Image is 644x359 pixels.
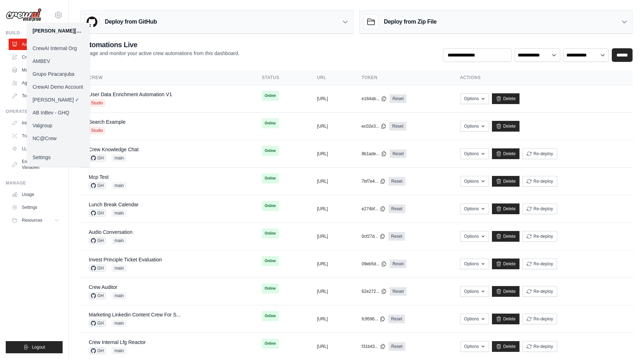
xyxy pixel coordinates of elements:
[9,117,63,129] a: Integrations
[89,292,106,299] span: GH
[89,174,109,180] a: Mcp Test
[460,121,489,132] button: Options
[362,123,386,129] button: ec02e3...
[89,229,132,235] a: Audio Conversation
[27,68,90,80] a: Grupo Piracanjuba
[522,286,557,297] button: Re-deploy
[460,286,489,297] button: Options
[112,237,127,244] span: main
[362,316,385,322] button: fc9596...
[27,132,90,145] a: NC@Crew
[262,256,279,266] span: Online
[492,121,519,132] a: Delete
[9,202,63,213] a: Settings
[9,90,63,102] a: Tool Registry
[390,287,406,296] a: Reset
[492,286,519,297] a: Delete
[492,341,519,352] a: Delete
[6,180,63,186] div: Manage
[308,70,353,85] th: URL
[362,289,387,294] button: 62e272...
[362,233,385,239] button: 0cf27d...
[388,315,405,323] a: Reset
[112,292,127,299] span: main
[262,311,279,321] span: Online
[9,130,63,142] a: Traces
[112,210,127,217] span: main
[460,203,489,214] button: Options
[80,40,239,50] h2: Automations Live
[112,347,127,354] span: main
[89,92,172,97] a: User Data Enrichment Automation V1
[492,176,519,187] a: Delete
[362,261,387,267] button: 09eb5d...
[9,39,63,50] a: Automations
[460,341,489,352] button: Options
[388,232,405,241] a: Reset
[9,143,63,154] a: LLM Connections
[253,70,308,85] th: Status
[492,231,519,242] a: Delete
[522,259,557,269] button: Re-deploy
[353,70,452,85] th: Token
[27,151,90,164] a: Settings
[89,147,138,152] a: Crew Knowledge Chat
[27,55,90,68] a: AMBEV
[389,342,405,351] a: Reset
[362,206,386,212] button: e274bf...
[389,177,405,186] a: Reset
[262,91,279,101] span: Online
[389,205,405,213] a: Reset
[522,314,557,324] button: Re-deploy
[89,202,138,207] a: Lunch Break Calendar
[460,93,489,104] button: Options
[390,94,406,103] a: Reset
[89,237,106,244] span: GH
[262,201,279,211] span: Online
[80,50,239,57] p: Manage and monitor your active crew automations from this dashboard.
[85,15,99,29] img: GitHub Logo
[522,176,557,187] button: Re-deploy
[384,18,436,26] h3: Deploy from Zip File
[9,215,63,226] button: Resources
[492,314,519,324] a: Delete
[89,210,106,217] span: GH
[492,259,519,269] a: Delete
[27,42,90,55] a: CrewAI Internal Org
[6,341,63,353] button: Logout
[112,265,127,272] span: main
[6,30,63,36] div: Build
[362,96,387,102] button: e164ab...
[33,27,84,34] div: [PERSON_NAME][EMAIL_ADDRESS][DOMAIN_NAME]
[460,259,489,269] button: Options
[89,182,106,189] span: GH
[460,314,489,324] button: Options
[362,151,387,157] button: 8b1ade...
[262,228,279,238] span: Online
[6,109,63,114] div: Operate
[27,106,90,119] a: AB InBev - GHQ
[262,146,279,156] span: Online
[112,154,127,162] span: main
[9,64,63,76] a: Marketplace
[522,231,557,242] button: Re-deploy
[9,51,63,63] a: Crew Studio
[89,347,106,354] span: GH
[89,284,117,290] a: Crew Auditor
[89,320,106,327] span: GH
[389,122,406,131] a: Reset
[89,154,106,162] span: GH
[262,284,279,294] span: Online
[105,18,157,26] h3: Deploy from GitHub
[460,231,489,242] button: Options
[89,312,181,318] a: Marketing Linkedin Content Crew For S...
[112,320,127,327] span: main
[608,325,644,359] iframe: Chat Widget
[27,119,90,132] a: Valgroup
[390,260,406,268] a: Reset
[522,148,557,159] button: Re-deploy
[89,99,105,107] span: Studio
[9,77,63,89] a: Agents
[452,70,633,85] th: Actions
